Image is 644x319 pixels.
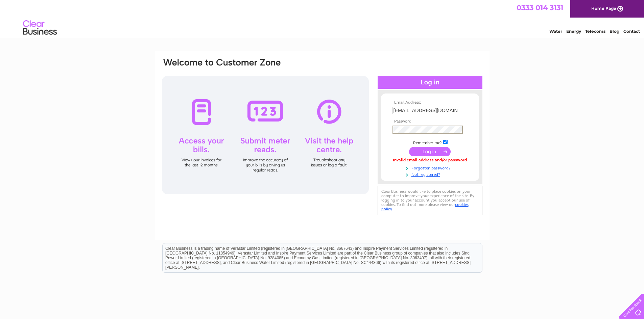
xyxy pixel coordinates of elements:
a: Water [549,29,562,34]
a: 0333 014 3131 [517,3,563,12]
a: cookies policy [381,202,469,211]
img: logo.png [23,18,57,38]
div: Clear Business is a trading name of Verastar Limited (registered in [GEOGRAPHIC_DATA] No. 3667643... [163,4,482,33]
th: Email Address: [391,100,469,105]
td: Remember me? [391,139,469,145]
a: Energy [566,29,581,34]
div: Invalid email address and/or password [392,158,468,163]
a: Forgotten password? [392,164,469,171]
a: Blog [610,29,619,34]
div: Clear Business would like to place cookies on your computer to improve your experience of the sit... [378,186,482,215]
th: Password: [391,119,469,124]
a: Telecoms [585,29,605,34]
a: Not registered? [392,171,469,177]
input: Submit [409,147,451,156]
a: Contact [623,29,640,34]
